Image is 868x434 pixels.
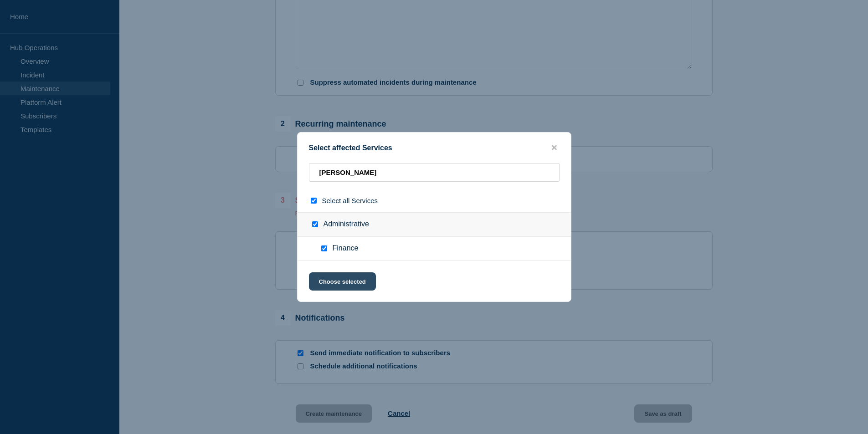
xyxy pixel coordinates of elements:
[298,143,571,152] div: Select affected Services
[298,212,571,237] div: Administrative
[309,163,560,182] input: Search
[322,197,378,204] span: Select all Services
[309,272,376,291] button: Choose selected
[311,198,317,204] input: select all checkbox
[333,244,359,253] span: Finance
[549,143,560,152] button: close button
[321,245,327,251] input: Finance checkbox
[312,221,318,227] input: Administrative checkbox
